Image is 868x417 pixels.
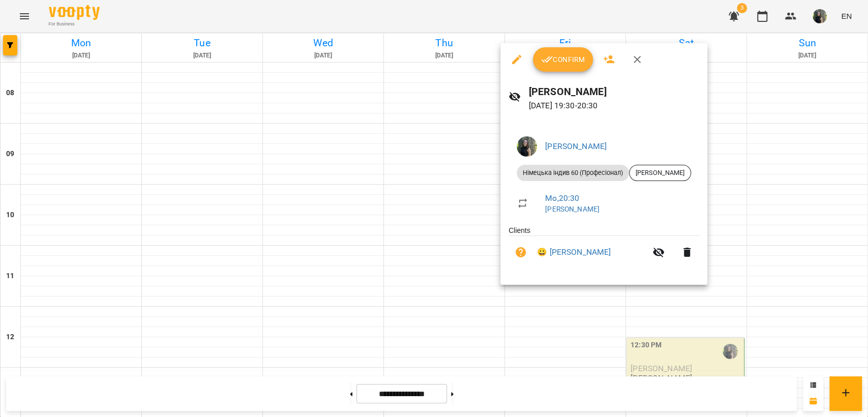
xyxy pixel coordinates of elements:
[541,53,585,66] span: Confirm
[545,193,579,203] a: Mo , 20:30
[545,141,607,151] a: [PERSON_NAME]
[529,84,699,100] h6: [PERSON_NAME]
[508,225,699,273] ul: Clients
[533,47,593,72] button: Confirm
[537,246,611,258] a: 😀 [PERSON_NAME]
[508,240,533,264] button: Unpaid. Bill the attendance?
[629,165,691,181] div: [PERSON_NAME]
[545,205,600,213] a: [PERSON_NAME]
[517,136,537,157] img: cee650bf85ea97b15583ede96205305a.jpg
[630,168,691,177] span: [PERSON_NAME]
[517,168,629,177] span: Німецька індив 60 (Професіонал)
[529,100,699,112] p: [DATE] 19:30 - 20:30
